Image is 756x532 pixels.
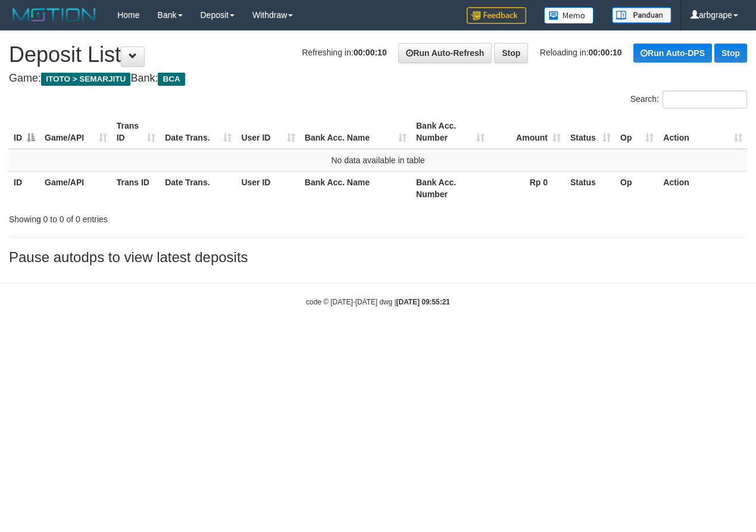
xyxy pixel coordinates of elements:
[9,73,747,85] h4: Game: Bank:
[489,171,566,205] th: Rp 0
[158,73,185,86] span: BCA
[396,298,450,306] strong: [DATE] 09:55:21
[236,171,299,205] th: User ID
[9,209,306,225] div: Showing 0 to 0 of 0 entries
[306,298,450,306] small: code © [DATE]-[DATE] dwg |
[658,171,747,205] th: Action
[41,73,130,86] span: ITOTO > SEMARJITU
[467,7,526,24] img: Feedback.jpg
[9,149,747,172] td: No data available in table
[160,115,236,149] th: Date Trans.: activate to sort column ascending
[398,43,492,63] a: Run Auto-Refresh
[589,48,622,57] strong: 00:00:10
[354,48,387,57] strong: 00:00:10
[300,115,411,149] th: Bank Acc. Name: activate to sort column ascending
[489,115,566,149] th: Amount: activate to sort column ascending
[544,7,594,24] img: Button%20Memo.svg
[160,171,236,205] th: Date Trans.
[40,115,112,149] th: Game/API: activate to sort column ascending
[302,48,386,57] span: Refreshing in:
[9,171,40,205] th: ID
[612,7,671,23] img: panduan.png
[663,91,747,108] input: Search:
[9,115,40,149] th: ID: activate to sort column descending
[9,250,747,265] h3: Pause autodps to view latest deposits
[40,171,112,205] th: Game/API
[300,171,411,205] th: Bank Acc. Name
[9,6,99,24] img: MOTION_logo.png
[630,91,747,108] label: Search:
[411,171,489,205] th: Bank Acc. Number
[540,48,622,57] span: Reloading in:
[9,43,747,67] h1: Deposit List
[112,171,160,205] th: Trans ID
[236,115,299,149] th: User ID: activate to sort column ascending
[633,43,712,63] a: Run Auto-DPS
[714,43,747,63] a: Stop
[411,115,489,149] th: Bank Acc. Number: activate to sort column ascending
[566,115,616,149] th: Status: activate to sort column ascending
[616,115,658,149] th: Op: activate to sort column ascending
[112,115,160,149] th: Trans ID: activate to sort column ascending
[658,115,747,149] th: Action: activate to sort column ascending
[566,171,616,205] th: Status
[616,171,658,205] th: Op
[494,43,528,63] a: Stop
